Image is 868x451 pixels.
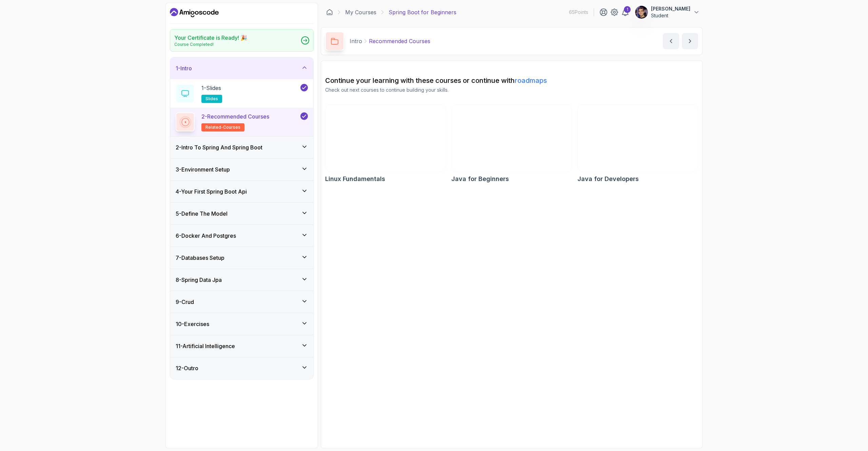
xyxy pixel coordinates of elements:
[176,210,228,218] h3: 5 - Define The Model
[176,165,230,174] h3: 3 - Environment Setup
[170,247,313,269] button: 7-Databases Setup
[624,6,631,13] div: 1
[577,104,698,184] a: Java for Developers cardJava for Developers
[325,104,446,184] a: Linux Fundamentals cardLinux Fundamentals
[621,8,629,16] a: 1
[651,12,690,19] p: Student
[176,364,198,372] h3: 12 - Outro
[176,143,262,151] h3: 2 - Intro To Spring And Spring Boot
[451,174,509,184] h2: Java for Beginners
[682,33,698,49] button: next content
[452,105,572,172] img: Java for Beginners card
[174,42,247,47] p: Course Completed!
[201,84,221,92] p: 1 - Slides
[176,64,192,72] h3: 1 - Intro
[170,7,219,18] a: Dashboard
[325,174,385,184] h2: Linux Fundamentals
[176,254,224,262] h3: 7 - Databases Setup
[170,203,313,224] button: 5-Define The Model
[170,357,313,379] button: 12-Outro
[170,313,313,335] button: 10-Exercises
[170,225,313,247] button: 6-Docker And Postgres
[515,76,547,85] a: roadmaps
[174,34,247,42] h2: Your Certificate is Ready! 🎉
[369,37,430,45] p: Recommended Courses
[350,37,362,45] p: Intro
[451,104,572,184] a: Java for Beginners cardJava for Beginners
[205,96,218,102] span: slides
[176,187,247,196] h3: 4 - Your First Spring Boot Api
[663,33,679,49] button: previous content
[635,5,700,19] button: user profile image[PERSON_NAME]Student
[326,9,333,16] a: Dashboard
[170,181,313,202] button: 4-Your First Spring Boot Api
[170,137,313,158] button: 2-Intro To Spring And Spring Boot
[176,342,235,350] h3: 11 - Artificial Intelligence
[170,269,313,291] button: 8-Spring Data Jpa
[176,84,308,103] button: 1-Slidesslides
[569,9,588,16] p: 65 Points
[325,87,698,93] p: Check out next courses to continue building your skills.
[577,174,639,184] h2: Java for Developers
[176,112,308,131] button: 2-Recommended Coursesrelated-courses
[176,298,194,306] h3: 9 - Crud
[325,76,698,85] h2: Continue your learning with these courses or continue with
[176,232,236,240] h3: 6 - Docker And Postgres
[176,276,222,284] h3: 8 - Spring Data Jpa
[170,29,314,52] a: Your Certificate is Ready! 🎉Course Completed!
[170,335,313,357] button: 11-Artificial Intelligence
[651,5,690,12] p: [PERSON_NAME]
[176,320,209,328] h3: 10 - Exercises
[345,8,376,16] a: My Courses
[205,125,240,130] span: related-courses
[325,105,446,172] img: Linux Fundamentals card
[170,159,313,180] button: 3-Environment Setup
[635,6,648,19] img: user profile image
[201,112,269,121] p: 2 - Recommended Courses
[389,8,456,16] p: Spring Boot for Beginners
[170,57,313,79] button: 1-Intro
[578,105,698,172] img: Java for Developers card
[170,291,313,313] button: 9-Crud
